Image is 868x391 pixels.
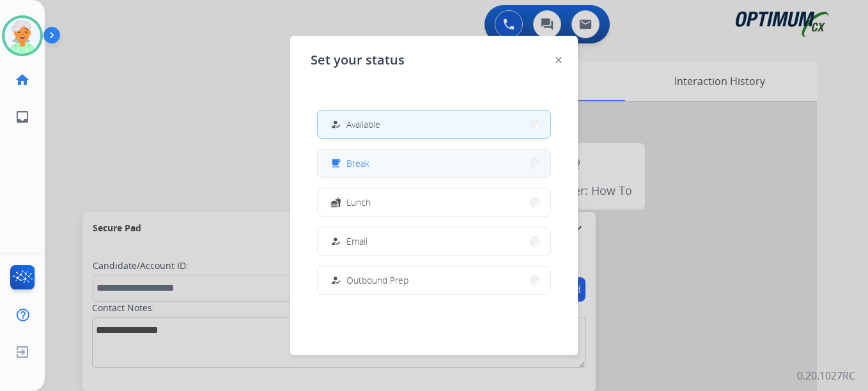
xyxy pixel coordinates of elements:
mat-icon: inbox [15,109,30,125]
button: Break [318,149,550,177]
button: Lunch [318,188,550,216]
span: Outbound Prep [346,273,408,287]
mat-icon: fastfood [330,197,341,208]
span: Available [346,118,380,131]
mat-icon: how_to_reg [330,119,341,130]
span: Lunch [346,195,371,209]
span: Email [346,234,368,248]
button: Outbound Prep [318,266,550,294]
img: avatar [4,18,40,54]
p: 0.20.1027RC [797,368,855,383]
mat-icon: how_to_reg [330,236,341,247]
button: Email [318,227,550,255]
mat-icon: how_to_reg [330,275,341,286]
mat-icon: home [15,72,30,88]
span: Break [346,157,369,170]
span: Set your status [311,51,405,69]
button: Available [318,111,550,138]
mat-icon: free_breakfast [330,158,341,169]
img: close-button [555,57,562,63]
